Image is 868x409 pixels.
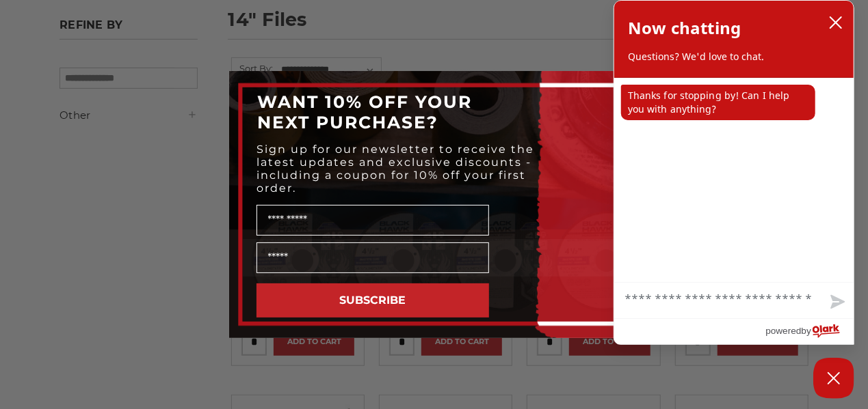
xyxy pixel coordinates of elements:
button: Close Chatbox [813,358,854,399]
span: WANT 10% OFF YOUR NEXT PURCHASE? [258,91,473,132]
span: by [802,322,811,339]
button: SUBSCRIBE [257,283,489,318]
div: chat [614,78,854,282]
input: Email [257,242,489,273]
h2: Now chatting [628,14,741,42]
button: Close dialog [612,81,626,95]
button: Send message [819,287,854,318]
span: powered [765,322,801,339]
p: Thanks for stopping by! Can I help you with anything? [621,85,815,120]
span: Sign up for our newsletter to receive the latest updates and exclusive discounts - including a co... [257,143,535,195]
button: close chatbox [825,12,847,33]
p: Questions? We'd love to chat. [628,50,840,64]
a: Powered by Olark [765,319,854,344]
